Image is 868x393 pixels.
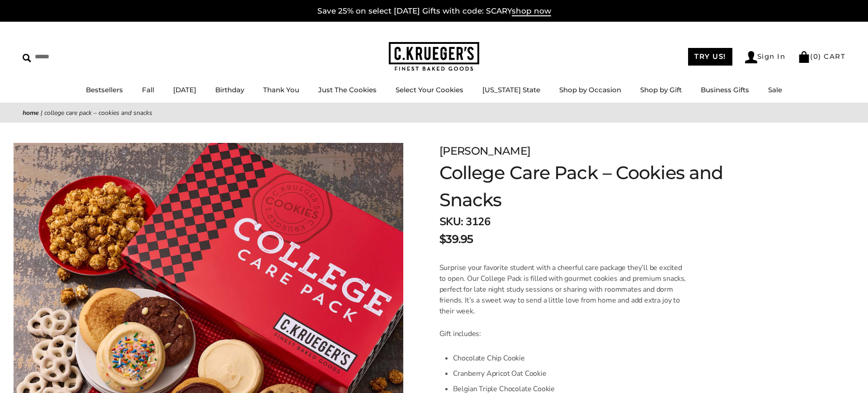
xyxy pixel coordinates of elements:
[768,85,782,94] a: Sale
[86,85,123,94] a: Bestsellers
[745,51,757,63] img: Account
[23,109,39,117] a: Home
[482,85,540,94] a: [US_STATE] State
[263,85,299,94] a: Thank You
[439,262,687,317] p: Surprise your favorite student with a cheerful care package they’ll be excited to open. Our Colle...
[44,109,152,117] span: College Care Pack – Cookies and Snacks
[215,85,244,94] a: Birthday
[173,85,196,94] a: [DATE]
[798,52,845,61] a: (0) CART
[512,6,551,16] span: shop now
[453,366,687,381] li: Cranberry Apricot Oat Cookie
[439,159,728,213] h1: College Care Pack – Cookies and Snacks
[439,214,463,229] strong: SKU:
[439,143,728,159] div: [PERSON_NAME]
[813,52,819,61] span: 0
[439,328,687,339] p: Gift includes:
[318,85,377,94] a: Just The Cookies
[701,85,749,94] a: Business Gifts
[41,109,42,117] span: |
[142,85,154,94] a: Fall
[23,54,31,62] img: Search
[23,50,130,64] input: Search
[453,350,687,366] li: Chocolate Chip Cookie
[745,51,786,63] a: Sign In
[559,85,621,94] a: Shop by Occasion
[23,108,845,118] nav: breadcrumbs
[798,51,810,63] img: Bag
[396,85,463,94] a: Select Your Cookies
[439,231,473,247] span: $39.95
[389,42,479,71] img: C.KRUEGER'S
[466,214,490,229] span: 3126
[688,48,732,66] a: TRY US!
[317,6,551,16] a: Save 25% on select [DATE] Gifts with code: SCARYshop now
[640,85,682,94] a: Shop by Gift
